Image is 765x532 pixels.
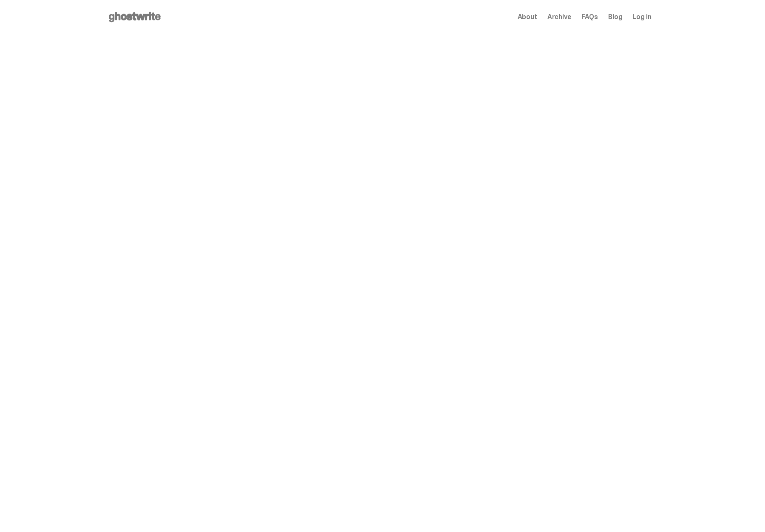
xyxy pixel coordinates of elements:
[547,14,571,20] a: Archive
[518,14,537,20] a: About
[608,14,622,20] a: Blog
[632,14,651,20] a: Log in
[581,14,598,20] a: FAQs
